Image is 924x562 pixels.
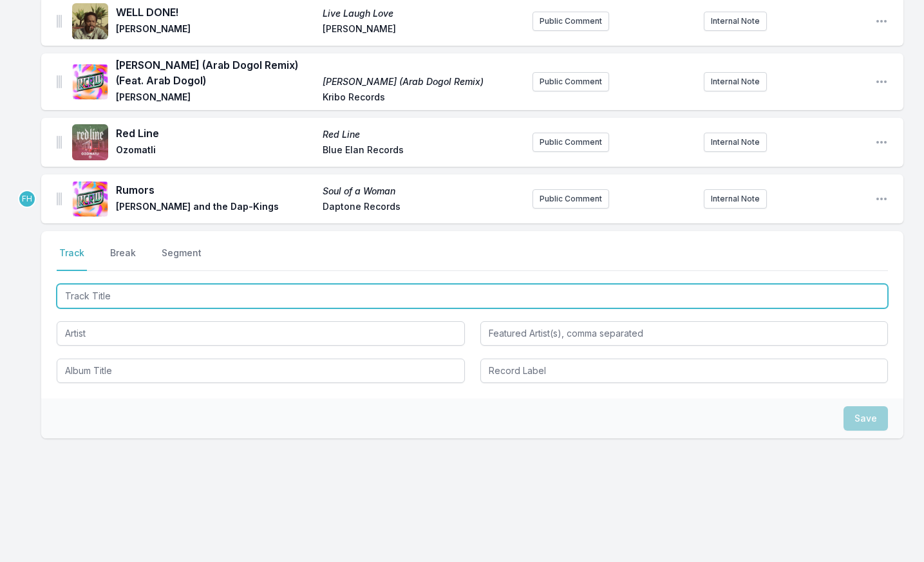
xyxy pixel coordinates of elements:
[323,75,522,88] span: [PERSON_NAME] (Arab Dogol Remix)
[323,23,522,38] span: [PERSON_NAME]
[57,284,888,308] input: Track Title
[116,144,315,159] span: Ozomatli
[704,133,767,152] button: Internal Note
[116,57,315,88] span: [PERSON_NAME] (Arab Dogol Remix) (Feat. Arab Dogol)
[533,189,609,209] button: Public Comment
[57,192,62,205] img: Drag Handle
[875,15,888,28] button: Open playlist item options
[323,185,522,198] span: Soul of a Woman
[116,5,315,20] span: WELL DONE!
[57,75,62,88] img: Drag Handle
[323,7,522,20] span: Live Laugh Love
[72,124,108,160] img: Red Line
[116,200,315,216] span: [PERSON_NAME] and the Dap‐Kings
[116,126,315,141] span: Red Line
[704,189,767,209] button: Internal Note
[844,406,888,431] button: Save
[480,359,889,383] input: Record Label
[108,247,138,271] button: Break
[704,72,767,91] button: Internal Note
[533,133,609,152] button: Public Comment
[704,12,767,31] button: Internal Note
[116,23,315,38] span: [PERSON_NAME]
[159,247,204,271] button: Segment
[533,12,609,31] button: Public Comment
[875,192,888,205] button: Open playlist item options
[875,136,888,149] button: Open playlist item options
[57,321,465,346] input: Artist
[57,359,465,383] input: Album Title
[323,144,522,159] span: Blue Elan Records
[323,128,522,141] span: Red Line
[323,200,522,216] span: Daptone Records
[875,75,888,88] button: Open playlist item options
[72,64,108,100] img: Al Bashar (Arab Dogol Remix)
[57,247,87,271] button: Track
[480,321,889,346] input: Featured Artist(s), comma separated
[533,72,609,91] button: Public Comment
[72,3,108,39] img: Live Laugh Love
[72,181,108,217] img: Soul of a Woman
[323,91,522,106] span: Kribo Records
[57,136,62,149] img: Drag Handle
[18,190,36,208] p: Francesca Harding
[116,182,315,198] span: Rumors
[116,91,315,106] span: [PERSON_NAME]
[57,15,62,28] img: Drag Handle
